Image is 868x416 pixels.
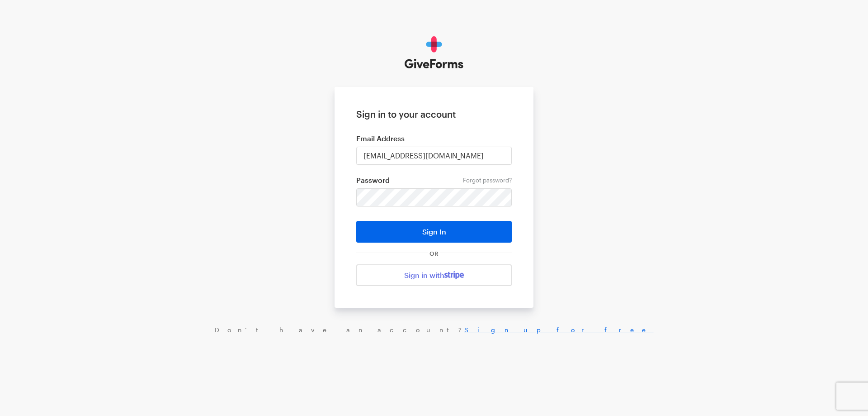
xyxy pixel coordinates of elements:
[405,36,464,69] img: GiveForms
[356,176,512,185] label: Password
[356,109,512,120] h1: Sign in to your account
[463,177,512,184] a: Forgot password?
[356,134,512,143] label: Email Address
[464,326,654,334] a: Sign up for free
[428,250,440,257] span: OR
[9,326,859,334] div: Don’t have an account?
[356,264,512,286] a: Sign in with
[356,221,512,243] button: Sign In
[444,271,464,279] img: stripe-07469f1003232ad58a8838275b02f7af1ac9ba95304e10fa954b414cd571f63b.svg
